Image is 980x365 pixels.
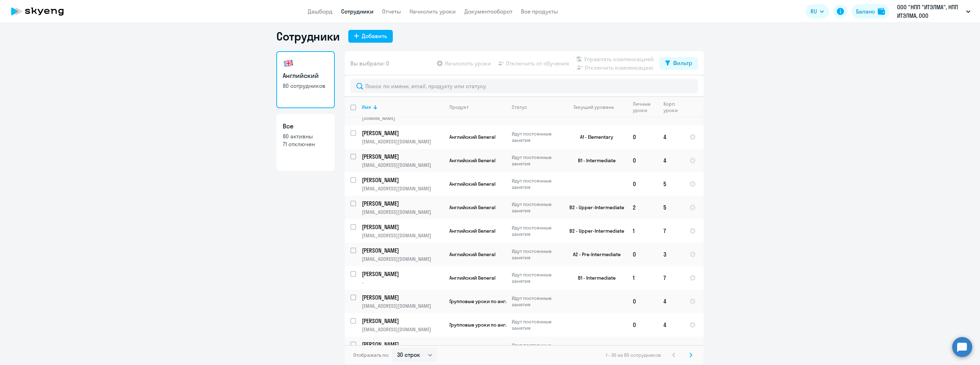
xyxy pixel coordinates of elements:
td: 4 [658,149,684,172]
span: Вы выбрали: 0 [350,59,389,68]
p: ООО "НПП "ИТЭЛМА", НПП ИТЭЛМА, ООО [897,3,963,20]
span: Английский General [449,157,495,164]
td: 0 [627,290,658,313]
div: Баланс [856,7,875,16]
div: Статус [512,104,527,110]
button: Фильтр [660,57,698,70]
p: 80 активны [283,132,328,140]
span: Групповые уроки по английскому языку для взрослых [449,298,578,305]
span: Английский General [449,181,495,187]
td: 5 [658,196,684,219]
button: Добавить [348,30,393,43]
h3: Английский [283,71,328,80]
td: 4 [658,125,684,149]
button: ООО "НПП "ИТЭЛМА", НПП ИТЭЛМА, ООО [893,3,974,20]
a: [PERSON_NAME] [362,293,443,301]
div: Продукт [449,104,506,110]
div: Текущий уровень [573,104,614,110]
div: Фильтр [673,59,692,67]
p: [PERSON_NAME] [362,293,442,301]
td: 0 [627,172,658,196]
a: Дашборд [308,8,333,15]
img: english [283,58,294,69]
td: 5 [658,172,684,196]
td: 6 [658,337,684,360]
p: [PERSON_NAME] [362,340,442,348]
td: 2 [627,196,658,219]
a: Английский80 сотрудников [276,51,335,108]
p: [PERSON_NAME] [362,223,442,231]
h3: Все [283,122,328,131]
a: [PERSON_NAME] [362,129,443,137]
p: [PERSON_NAME] [362,176,442,184]
a: [PERSON_NAME] [362,340,443,348]
a: Все продукты [521,8,558,15]
td: 4 [658,290,684,313]
p: Идут постоянные занятия [512,342,561,355]
span: Английский General [449,275,495,281]
button: Балансbalance [852,4,889,18]
a: Сотрудники [341,8,374,15]
p: Идут постоянные занятия [512,178,561,190]
div: Продукт [449,104,469,110]
td: B2 - Upper-Intermediate [561,196,627,219]
p: [EMAIL_ADDRESS][DOMAIN_NAME] [362,256,443,262]
td: A2 - Pre-Intermediate [561,243,627,266]
div: Текущий уровень [567,104,627,110]
a: Начислить уроки [410,8,456,15]
span: Английский General [449,134,495,140]
a: Все80 активны71 отключен [276,114,335,171]
a: Отчеты [382,8,401,15]
p: [EMAIL_ADDRESS][DOMAIN_NAME] [362,209,443,215]
td: 1 [627,266,658,290]
td: 4 [658,313,684,337]
button: RU [806,4,829,18]
td: 0 [627,313,658,337]
p: [PERSON_NAME] [362,153,442,160]
p: Идут постоянные занятия [512,201,561,214]
td: B1 - Intermediate [561,149,627,172]
p: [EMAIL_ADDRESS][DOMAIN_NAME] [362,232,443,239]
p: Идут постоянные занятия [512,271,561,284]
td: B2 - Upper-Intermediate [561,219,627,243]
p: Идут постоянные занятия [512,154,561,167]
div: Личные уроки [633,101,651,113]
p: [PERSON_NAME] [362,129,442,137]
p: [EMAIL_ADDRESS][DOMAIN_NAME] [362,138,443,145]
div: Корп. уроки [663,101,683,113]
a: [PERSON_NAME] [362,176,443,184]
p: [PERSON_NAME] [362,317,442,325]
p: [EMAIL_ADDRESS][DOMAIN_NAME] [362,326,443,333]
td: B2 - Upper-Intermediate [561,337,627,360]
div: Имя [362,104,443,110]
p: 71 отключен [283,140,328,148]
a: [PERSON_NAME] [362,223,443,231]
div: Корп. уроки [663,101,678,113]
td: A1 - Elementary [561,125,627,149]
span: RU [810,7,817,16]
td: 1 [627,219,658,243]
a: [PERSON_NAME] [362,247,443,254]
p: [EMAIL_ADDRESS][DOMAIN_NAME] [362,303,443,309]
td: 3 [658,243,684,266]
span: Английский General [449,228,495,234]
a: [PERSON_NAME] [362,200,443,207]
p: Идут постоянные занятия [512,224,561,237]
p: [EMAIL_ADDRESS][DOMAIN_NAME] [362,185,443,192]
div: Добавить [362,32,387,40]
p: Идут постоянные занятия [512,248,561,261]
h1: Сотрудники [276,29,340,43]
a: [PERSON_NAME] [362,153,443,160]
span: Отображать по: [353,352,389,358]
img: balance [878,8,885,15]
div: Имя [362,104,371,110]
p: Идут постоянные занятия [512,131,561,143]
p: 80 сотрудников [283,82,328,90]
p: [PERSON_NAME] [362,200,442,207]
p: Идут постоянные занятия [512,318,561,331]
p: [PERSON_NAME] [362,247,442,254]
td: 0 [627,243,658,266]
td: B1 - Intermediate [561,266,627,290]
a: [PERSON_NAME] [362,317,443,325]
